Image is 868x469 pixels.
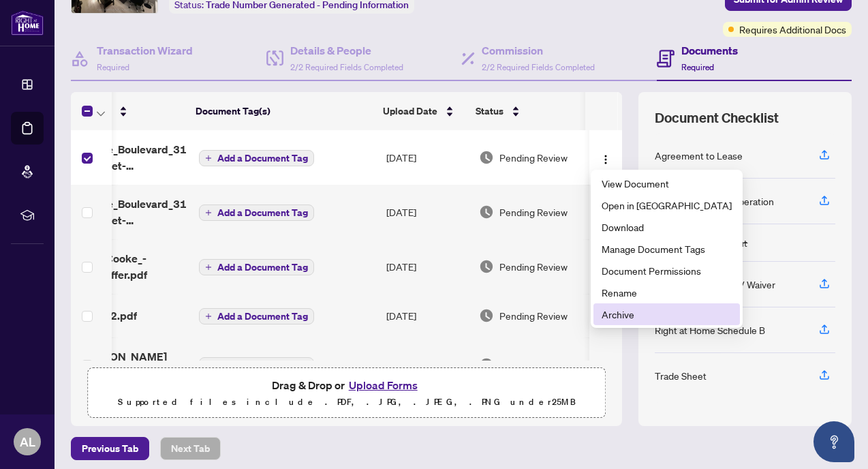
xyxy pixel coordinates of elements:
button: Upload Forms [345,376,422,394]
img: Document Status [479,205,494,220]
div: Right at Home Schedule B [655,322,765,337]
button: Previous Tab [71,437,149,460]
td: [DATE] [381,239,474,294]
th: Status [470,92,586,130]
td: [DATE] [381,337,474,392]
th: Upload Date [377,92,470,130]
span: plus [205,155,212,162]
button: Add a Document Tag [199,150,314,166]
img: Logo [600,154,611,165]
span: 2/2 Required Fields Completed [482,62,595,72]
span: Add a Document Tag [217,361,308,370]
span: Add a Document Tag [217,312,308,321]
h4: Details & People [290,42,403,59]
span: Add a Document Tag [217,208,308,217]
td: [DATE] [381,294,474,337]
span: Pending Review [499,308,568,323]
span: Document Permissions [602,263,732,278]
button: Add a Document Tag [199,258,314,276]
span: Pending Review [499,259,568,274]
span: 1139_Cooke_Boulevard_319-Trade_Sheet-_Andrea_to_Review.pdf [49,196,188,228]
span: 319-1139_Cooke_-Accepted_Offer.pdf [49,250,188,283]
span: Add a Document Tag [217,153,308,163]
span: Required [681,62,714,72]
p: Supported files include .PDF, .JPG, .JPEG, .PNG under 25 MB [96,394,597,410]
button: Add a Document Tag [199,259,314,275]
span: Status [476,104,503,119]
button: Add a Document Tag [199,204,314,222]
span: Drag & Drop orUpload FormsSupported files include .PDF, .JPG, .JPEG, .PNG under25MB [88,368,605,419]
span: Open in [GEOGRAPHIC_DATA] [602,198,732,213]
img: logo [11,10,44,35]
h4: Commission [482,42,595,59]
h4: Transaction Wizard [97,42,193,59]
button: Logo [595,354,617,376]
span: Previous Tab [82,438,138,459]
img: Document Status [479,259,494,274]
td: [DATE] [381,130,474,185]
span: plus [205,209,212,216]
span: Pending Review [499,150,568,165]
img: Document Status [479,150,494,165]
img: Document Status [479,308,494,323]
span: Rename [602,285,732,300]
span: Document Checklist [655,108,779,127]
span: 1139 [PERSON_NAME] Boulevard 319-Trade Sheet- [PERSON_NAME] to Review.pdf [49,348,188,381]
button: Add a Document Tag [199,357,314,374]
span: Upload Date [383,104,437,119]
button: Add a Document Tag [199,308,314,324]
button: Logo [595,147,617,168]
button: Open asap [813,421,854,462]
button: Add a Document Tag [199,307,314,325]
span: Required [97,62,129,72]
div: Agreement to Lease [655,148,743,163]
span: Drag & Drop or [272,376,422,394]
span: AL [20,432,35,451]
h4: Documents [681,42,738,59]
span: Archive [602,307,732,322]
img: Document Status [479,357,494,372]
span: Pending Review [499,357,568,372]
span: plus [205,264,212,271]
span: Manage Document Tags [602,241,732,256]
span: 2/2 Required Fields Completed [290,62,403,72]
span: 1139_Cooke_Boulevard_319-Trade_Sheet-_Andrea_to_Review.pdf [49,141,188,174]
span: plus [205,313,212,320]
button: Add a Document Tag [199,357,314,374]
span: Requires Additional Docs [739,22,846,37]
div: Trade Sheet [655,368,707,383]
span: View Document [602,176,732,191]
button: Add a Document Tag [199,149,314,167]
span: Download [602,220,732,234]
button: Next Tab [160,437,221,460]
button: Add a Document Tag [199,205,314,221]
th: Document Tag(s) [190,92,377,130]
th: (10) File Name [40,92,190,130]
td: [DATE] [381,185,474,239]
span: Add a Document Tag [217,262,308,272]
span: Pending Review [499,205,568,220]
